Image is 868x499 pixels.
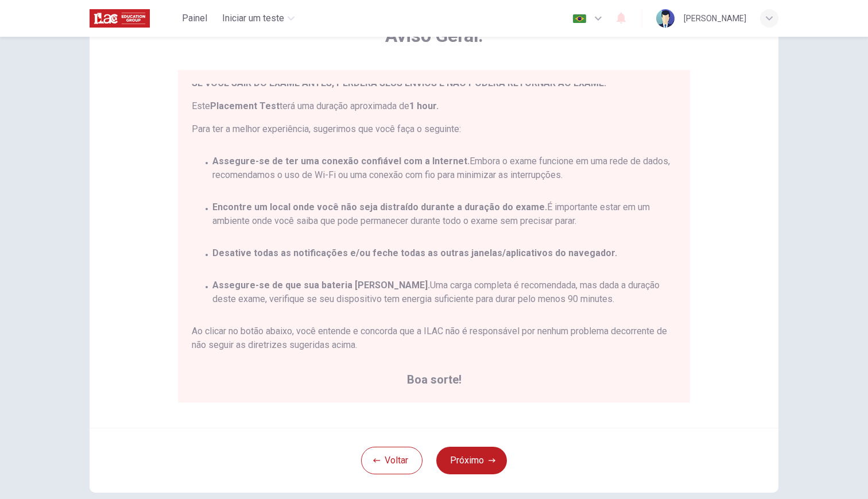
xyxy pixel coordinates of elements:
[409,100,439,111] strong: 1 hour.
[192,370,676,389] span: Boa sorte!
[192,122,676,136] span: Para ter a melhor experiência, sugerimos que você faça o seguinte:
[212,202,547,212] strong: Encontre um local onde você não seja distraído durante a duração do exame.
[222,11,284,25] span: Iniciar um teste
[90,7,176,30] a: ILAC logo
[212,280,430,291] strong: Assegure-se de que sua bateria [PERSON_NAME].
[212,156,470,167] strong: Assegure-se de ter uma conexão confiável com a Internet.
[361,447,423,474] button: Voltar
[436,447,507,474] button: Próximo
[684,11,746,25] div: [PERSON_NAME]
[212,154,676,182] span: Embora o exame funcione em uma rede de dados, recomendamos o uso de Wi-Fi ou uma conexão com fio ...
[192,324,676,352] span: Ao clicar no botão abaixo, você entende e concorda que a ILAC não é responsável por nenhum proble...
[176,8,213,29] button: Painel
[572,14,587,23] img: pt
[218,8,299,29] button: Iniciar um teste
[192,99,676,113] span: Este terá uma duração aproximada de
[182,11,207,25] span: Painel
[90,7,150,30] img: ILAC logo
[212,200,676,228] span: É importante estar em um ambiente onde você saiba que pode permanecer durante todo o exame sem pr...
[210,100,280,111] strong: Placement Test
[212,247,617,258] strong: Desative todas as notificações e/ou feche todas as outras janelas/aplicativos do navegador.
[656,9,675,28] img: Profile picture
[212,278,676,306] span: Uma carga completa é recomendada, mas dada a duração deste exame, verifique se seu dispositivo te...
